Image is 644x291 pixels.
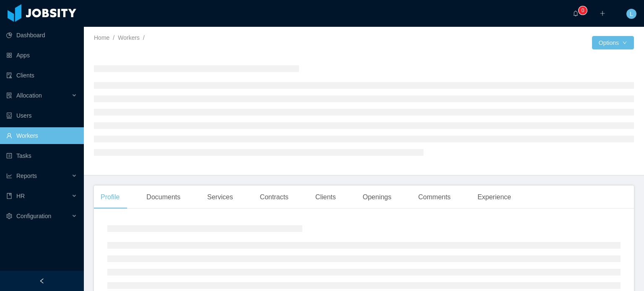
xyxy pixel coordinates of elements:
a: Workers [118,34,140,41]
div: Services [200,185,239,209]
div: Comments [412,185,457,209]
span: L [630,9,633,19]
div: Documents [140,185,187,209]
div: Contracts [253,185,295,209]
a: icon: robotUsers [6,107,77,124]
a: icon: appstoreApps [6,47,77,64]
a: icon: userWorkers [6,127,77,144]
i: icon: book [6,193,12,199]
span: Allocation [16,92,42,99]
a: icon: profileTasks [6,147,77,164]
i: icon: bell [573,10,579,16]
span: HR [16,193,25,199]
i: icon: setting [6,213,12,219]
i: icon: plus [600,10,605,16]
div: Experience [471,185,518,209]
span: / [143,34,145,41]
sup: 0 [579,6,587,15]
i: icon: solution [6,93,12,98]
a: icon: pie-chartDashboard [6,27,77,44]
span: Configuration [16,213,51,219]
div: Profile [94,185,126,209]
button: Optionsicon: down [592,36,634,49]
i: icon: line-chart [6,173,12,179]
span: Reports [16,173,37,179]
a: icon: auditClients [6,67,77,84]
div: Openings [356,185,398,209]
span: / [113,34,114,41]
div: Clients [309,185,343,209]
a: Home [94,34,109,41]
